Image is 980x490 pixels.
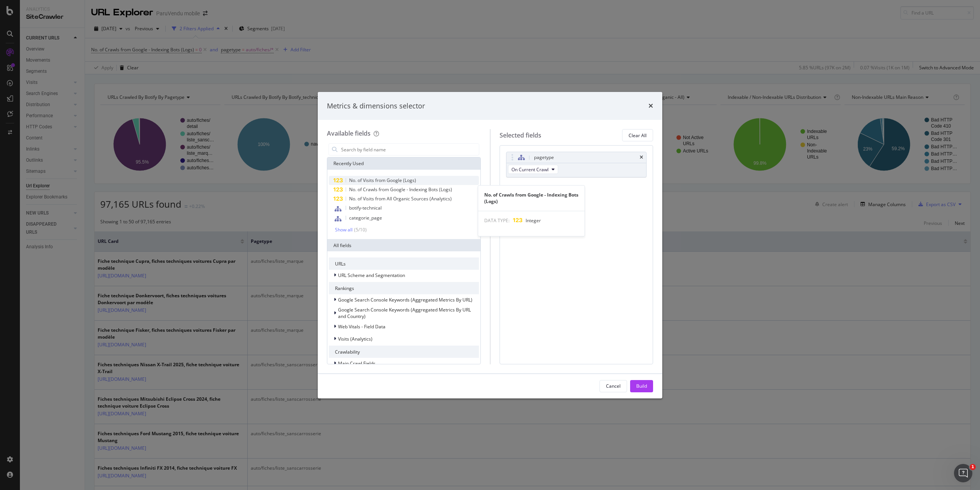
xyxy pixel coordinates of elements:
[599,380,627,392] button: Cancel
[349,205,382,211] span: botify-technical
[508,165,558,174] button: On Current Crawl
[349,177,416,184] span: No. of Visits from Google (Logs)
[349,195,452,202] span: No. of Visits from All Organic Sources (Analytics)
[640,155,643,160] div: times
[484,217,510,224] span: DATA TYPE:
[970,464,976,470] span: 1
[338,272,405,279] span: URL Scheme and Segmentation
[629,132,647,139] div: Clear All
[338,360,376,367] span: Main Crawl Fields
[478,192,585,205] div: No. of Crawls from Google - Indexing Bots (Logs)
[349,215,382,221] span: categorie_page
[511,166,549,173] span: On Current Crawl
[329,282,479,294] div: Rankings
[327,101,425,111] div: Metrics & dimensions selector
[526,217,541,224] span: Integer
[622,129,653,141] button: Clear All
[349,186,452,193] span: No. of Crawls from Google - Indexing Bots (Logs)
[327,157,480,170] div: Recently Used
[318,92,662,398] div: modal
[606,383,621,389] div: Cancel
[506,152,647,177] div: pagetypetimesOn Current Crawl
[338,323,385,330] span: Web Vitals - Field Data
[329,257,479,270] div: URLs
[534,154,554,161] div: pagetype
[353,226,367,233] div: ( 5 / 10 )
[329,346,479,358] div: Crawlability
[338,306,471,320] span: Google Search Console Keywords (Aggregated Metrics By URL and Country)
[327,129,371,138] div: Available fields
[636,383,647,389] div: Build
[648,101,653,111] div: times
[335,227,353,233] div: Show all
[338,297,472,303] span: Google Search Console Keywords (Aggregated Metrics By URL)
[500,131,541,140] div: Selected fields
[327,239,480,251] div: All fields
[338,336,372,342] span: Visits (Analytics)
[630,380,653,392] button: Build
[340,144,479,155] input: Search by field name
[954,464,972,482] iframe: Intercom live chat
